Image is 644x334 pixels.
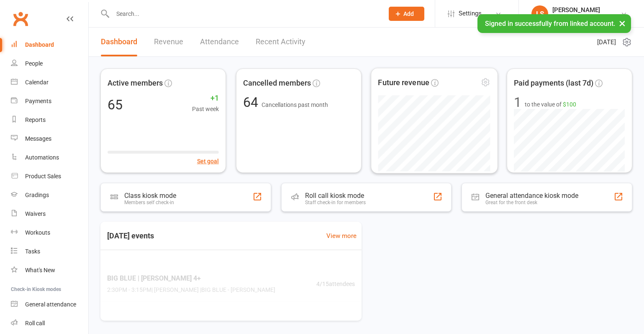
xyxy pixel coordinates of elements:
div: Automations [25,154,59,161]
a: Recent Activity [256,28,305,56]
span: Add [403,10,414,17]
h3: [DATE] events [100,228,161,243]
a: Payments [11,92,88,111]
span: +1 [192,92,219,104]
span: Signed in successfully from linked account. [485,20,615,28]
div: Great for the front desk [485,200,578,205]
span: Cancelled members [243,77,311,89]
span: BIG BLUE | [PERSON_NAME] (2-4) [107,313,275,324]
a: Automations [11,148,88,167]
span: 4 / 15 attendees [316,279,355,288]
a: Tasks [11,242,88,261]
a: Messages [11,129,88,148]
a: Reports [11,111,88,129]
div: LS [531,5,548,22]
a: Clubworx [10,8,31,29]
button: Set goal [197,157,219,166]
span: 2:30PM - 3:15PM | [PERSON_NAME] | BIG BLUE - [PERSON_NAME] [107,285,275,294]
button: × [615,14,630,32]
div: Product Sales [25,173,61,180]
div: Payments [25,98,51,104]
div: Lone Star Self Defense [552,14,611,21]
span: Cancellations past month [262,101,328,108]
span: Settings [459,4,482,23]
div: People [25,60,43,67]
span: Past week [192,104,219,114]
div: Waivers [25,210,46,217]
span: Active members [108,77,163,89]
div: Roll call [25,320,45,326]
div: Class kiosk mode [124,192,176,200]
a: Dashboard [11,35,88,54]
div: Dashboard [25,41,54,48]
span: to the value of [525,100,576,109]
div: Gradings [25,192,49,198]
a: Attendance [200,28,239,56]
span: [DATE] [597,37,616,47]
a: View more [326,231,357,241]
a: Calendar [11,73,88,92]
div: Messages [25,135,51,142]
a: Workouts [11,223,88,242]
div: Tasks [25,248,40,255]
span: 64 [243,94,262,110]
span: 6 / 10 attendees [316,319,355,329]
span: Paid payments (last 7d) [514,77,593,89]
div: Members self check-in [124,200,176,205]
a: People [11,54,88,73]
div: Workouts [25,229,50,236]
div: Calendar [25,79,49,86]
a: What's New [11,261,88,280]
a: General attendance kiosk mode [11,295,88,314]
a: Revenue [154,28,183,56]
div: General attendance kiosk mode [485,192,578,200]
div: 65 [108,98,123,111]
span: $100 [563,101,576,108]
div: Roll call kiosk mode [305,192,366,200]
div: 1 [514,96,521,109]
a: Waivers [11,205,88,223]
span: BIG BLUE | [PERSON_NAME] 4+ [107,273,275,283]
input: Search... [110,8,378,20]
div: Staff check-in for members [305,200,366,205]
a: Gradings [11,186,88,205]
a: Dashboard [101,28,137,56]
button: Add [389,7,424,21]
a: Roll call [11,314,88,333]
div: Reports [25,116,46,123]
a: Product Sales [11,167,88,186]
span: Future revenue [378,76,429,89]
div: [PERSON_NAME] [552,6,611,14]
div: What's New [25,267,55,273]
div: General attendance [25,301,76,308]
